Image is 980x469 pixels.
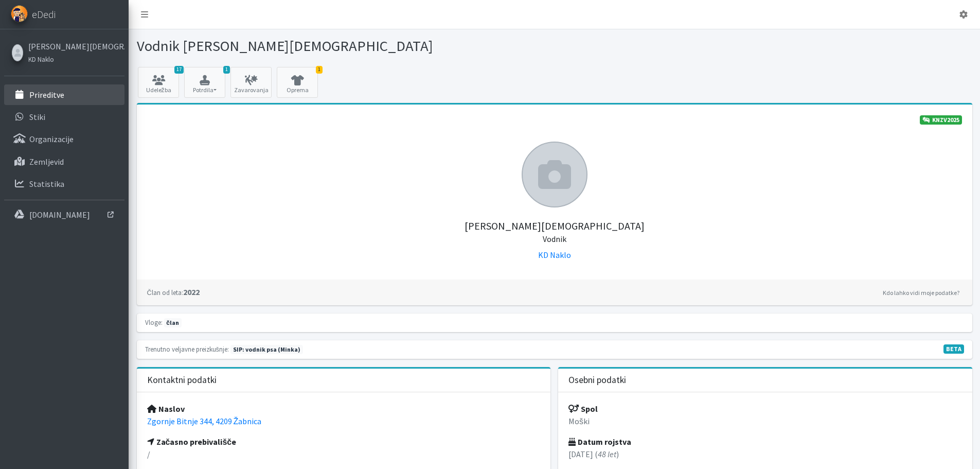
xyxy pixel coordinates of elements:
[29,90,64,100] p: Prireditve
[543,234,566,244] small: Vodnik
[145,345,229,353] small: Trenutno veljavne preizkušnje:
[316,66,323,74] span: 1
[28,40,122,53] a: [PERSON_NAME][DEMOGRAPHIC_DATA]
[32,7,56,22] span: eDedi
[568,415,962,427] p: Moški
[4,204,124,225] a: [DOMAIN_NAME]
[147,404,185,414] strong: Naslov
[174,66,184,74] span: 17
[568,404,598,414] strong: Spol
[147,437,237,447] strong: Začasno prebivališče
[138,67,179,98] a: 17 Udeležba
[11,5,28,22] img: eDedi
[598,449,616,459] em: 48 let
[29,179,64,189] p: Statistika
[943,344,964,354] span: V fazi razvoja
[568,375,626,386] h3: Osebni podatki
[147,287,200,297] strong: 2022
[147,416,262,426] a: Zgornje Bitnje 344, 4209 Žabnica
[568,448,962,460] p: [DATE] ( )
[880,287,962,299] a: Kdo lahko vidi moje podatke?
[145,318,163,326] small: Vloge:
[223,66,230,74] span: 1
[147,207,962,245] h5: [PERSON_NAME][DEMOGRAPHIC_DATA]
[28,55,54,63] small: KD Naklo
[137,37,551,55] h1: Vodnik [PERSON_NAME][DEMOGRAPHIC_DATA]
[147,288,183,297] small: Član od leta:
[29,157,64,167] p: Zemljevid
[4,129,124,149] a: Organizacije
[230,345,303,354] span: Naslednja preizkušnja: jesen 2026
[147,448,541,460] p: /
[277,67,318,98] a: 1 Oprema
[184,67,225,98] button: 1 Potrdila
[4,173,124,194] a: Statistika
[28,53,122,65] a: KD Naklo
[230,67,272,98] a: Zavarovanja
[4,151,124,172] a: Zemljevid
[29,210,90,220] p: [DOMAIN_NAME]
[4,84,124,105] a: Prireditve
[538,250,571,260] a: KD Naklo
[568,437,631,447] strong: Datum rojstva
[147,375,217,386] h3: Kontaktni podatki
[29,134,74,144] p: Organizacije
[29,112,45,122] p: Stiki
[4,107,124,127] a: Stiki
[920,115,962,125] a: KNZV2025
[164,318,182,327] span: član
